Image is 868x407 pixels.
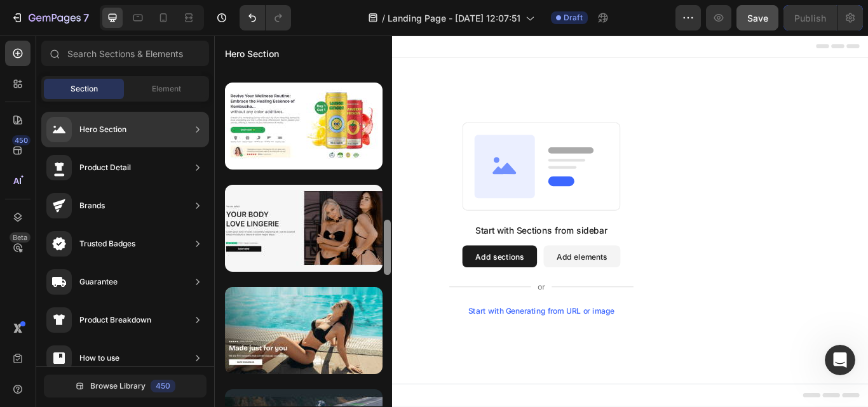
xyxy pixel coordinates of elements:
[152,83,181,95] span: Element
[825,345,855,375] iframe: Intercom live chat
[79,123,126,136] div: Hero Section
[40,310,50,320] button: Emoji picker
[12,135,31,145] div: 450
[214,36,868,407] iframe: Design area
[11,258,243,305] textarea: Message…
[79,314,151,326] div: Product Breakdown
[90,380,146,392] span: Browse Library
[5,5,95,30] button: 7
[36,7,57,27] img: Profile image for Kayle
[8,5,32,29] button: go back
[223,5,246,28] div: Close
[384,245,473,270] button: Add elements
[151,380,175,392] div: 450
[79,237,135,250] div: Trusted Badges
[218,305,238,325] button: Send a message…
[747,13,768,23] span: Save
[79,276,118,288] div: Guarantee
[54,7,74,27] img: Profile image for Jeremy
[794,11,826,25] div: Publish
[10,232,31,243] div: Beta
[72,7,92,27] img: Profile image for Ann
[388,11,520,25] span: Landing Page - [DATE] 12:07:51
[44,375,207,397] button: Browse Library450
[783,5,837,30] button: Publish
[79,352,119,364] div: How to use
[79,199,105,212] div: Brands
[71,83,98,95] span: Section
[382,11,385,25] span: /
[564,12,583,23] span: Draft
[240,5,291,30] div: Undo/Redo
[289,245,376,270] button: Add sections
[41,41,209,66] input: Search Sections & Elements
[97,6,150,16] h1: GemPages
[304,220,458,235] div: Start with Sections from sidebar
[736,5,778,30] button: Save
[296,316,467,326] div: Start with Generating from URL or image
[20,310,30,320] button: Upload attachment
[107,16,182,29] p: Under 30 minutes
[199,5,223,29] button: Home
[83,10,89,25] p: 7
[39,103,231,139] div: Handy tips: Sharing your issue screenshots and page links helps us troubleshoot your issue faster
[79,161,131,174] div: Product Detail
